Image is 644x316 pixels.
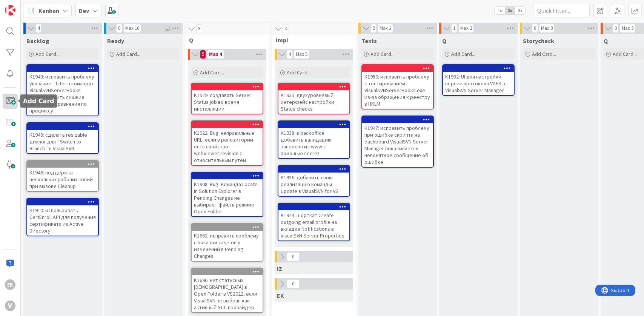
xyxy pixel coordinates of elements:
div: K1908: Bug: Команда Locate in Solution Explorer в Pending Changes не выбирает файл в режиме Open ... [192,179,263,216]
span: Add Card... [532,51,556,57]
span: Add Card... [287,69,311,76]
a: K1944: шорткат Create outgoing email profile на вкладке Notifications в VisualSVN Server Properties [278,203,350,241]
div: K1910: использовать CertEnroll API для получения сертификата из Active Directory [27,199,98,236]
span: Backlog [26,37,49,45]
div: K1696: нет статусных [DEMOGRAPHIC_DATA] в Open Folder в VS2022, если VisualSVN не выбран как акти... [192,268,263,312]
span: 5 [200,50,206,59]
div: K1922: Bug: неправильные URL, если в репозитории есть свойство webviewer:revision с относительным... [192,121,263,165]
div: Max 3 [541,26,553,30]
div: K1947: исправить проблему: при ошибке скрипта на dashboard VisualSVN Server Manager показывается ... [362,123,433,167]
div: Max 2 [460,26,472,30]
a: K1948: сделать resizable диалог для `Switch to Branch` в VisualSVN [26,122,99,154]
div: K1949: исправить проблему: указание --filter в командах VisualSVNServerHooks может матчить лишние... [27,65,98,116]
div: K1948: сделать resizable диалог для `Switch to Branch` в VisualSVN [27,130,98,153]
span: Support [16,1,34,10]
div: K1910: использовать CertEnroll API для получения сертификата из Active Directory [27,205,98,236]
span: Add Card... [116,51,140,57]
span: 2 [370,24,377,33]
span: EK [277,292,284,299]
span: 1x [495,7,505,14]
img: Visit kanbanzone.com [5,5,15,15]
div: Max 4 [209,52,222,56]
span: IZ [277,265,282,272]
div: Max 2 [380,26,391,30]
a: K1908: Bug: Команда Locate in Solution Explorer в Pending Changes не выбирает файл в режиме Open ... [191,172,263,217]
a: K1949: исправить проблему: указание --filter в командах VisualSVNServerHooks может матчить лишние... [26,64,99,116]
span: 9 [196,24,202,33]
a: K1936: добавить свою реализацию команды Update в VisualSVN for VS [278,165,350,197]
div: K1948: сделать resizable диалог для `Switch to Branch` в VisualSVN [27,123,98,153]
span: 4 [35,24,41,33]
div: K1950: исправить проблему с тестированием VisualSVNServerHooks.exe из-за обращения к реестру в HKLM [362,65,433,109]
div: K1947: исправить проблему: при ошибке скрипта на dashboard VisualSVN Server Manager показывается ... [362,116,433,167]
div: K1932: UI для настройки версии протокола VDFS в VisualSVN Server Manager [443,65,514,95]
div: K1946: поддержка нескольких рабочих копий при вызове Cleanup [27,168,98,191]
div: K1944: шорткат Create outgoing email profile на вкладке Notifications в VisualSVN Server Properties [278,210,349,240]
a: K1935: двухуровневый интерфейс настройки Status checks [278,83,350,114]
div: K1950: исправить проблему с тестированием VisualSVNServerHooks.exe из-за обращения к реестру в HKLM [362,72,433,109]
span: Add Card... [35,51,60,57]
a: K1922: Bug: неправильные URL, если в репозитории есть свойство webviewer:revision с относительным... [191,120,263,166]
span: 0 [116,24,122,33]
span: Texts [361,37,377,45]
div: Max 3 [622,26,633,30]
span: 1 [451,24,457,33]
div: K1936: добавить свою реализацию команды Update в VisualSVN for VS [278,166,349,196]
span: 4 [287,50,293,59]
span: 4 [283,24,289,33]
div: K1946: поддержка нескольких рабочих копий при вызове Cleanup [27,161,98,191]
div: K1949: исправить проблему: указание --filter в командах VisualSVNServerHooks может матчить лишние... [27,72,98,116]
b: Dev [79,7,89,14]
span: Storycheck [523,37,554,45]
div: K1938: в backoffice добавить валидацию запросов из www с помощью secret [278,121,349,158]
div: Max 10 [125,26,139,30]
h5: Add Card [23,97,54,105]
a: K1929: создавать Server Status job во время инсталляции [191,83,263,114]
span: 0 [613,24,619,33]
span: 2x [505,7,515,14]
div: K1944: шорткат Create outgoing email profile на вкладке Notifications в VisualSVN Server Properties [278,203,349,240]
div: K1908: Bug: Команда Locate in Solution Explorer в Pending Changes не выбирает файл в режиме Open ... [192,173,263,216]
div: K1662: исправить проблему с показом case-only изменений в Pending Changes [192,224,263,261]
span: 3x [515,7,525,14]
span: Q [189,36,260,44]
div: V [5,301,15,311]
div: K1922: Bug: неправильные URL, если в репозитории есть свойство webviewer:revision с относительным... [192,128,263,165]
div: K1929: создавать Server Status job во время инсталляции [192,83,263,114]
a: K1946: поддержка нескольких рабочих копий при вызове Cleanup [26,160,99,192]
div: K1932: UI для настройки версии протокола VDFS в VisualSVN Server Manager [443,72,514,95]
div: K1936: добавить свою реализацию команды Update в VisualSVN for VS [278,173,349,196]
span: Ready [107,37,124,45]
div: K1935: двухуровневый интерфейс настройки Status checks [278,83,349,114]
span: Add Card... [451,51,475,57]
a: K1910: использовать CertEnroll API для получения сертификата из Active Directory [26,198,99,236]
span: Add Card... [200,69,224,76]
span: Add Card... [370,51,395,57]
input: Quick Filter... [533,4,590,17]
div: K1929: создавать Server Status job во время инсталляции [192,90,263,114]
span: Add Card... [613,51,637,57]
span: 0 [287,252,300,261]
span: 0 [532,24,538,33]
div: Max 5 [296,52,307,56]
span: Q [442,37,446,45]
div: K1662: исправить проблему с показом case-only изменений в Pending Changes [192,231,263,261]
a: K1696: нет статусных [DEMOGRAPHIC_DATA] в Open Folder в VS2022, если VisualSVN не выбран как акти... [191,268,263,313]
div: K1935: двухуровневый интерфейс настройки Status checks [278,90,349,114]
span: Kanban [38,6,59,15]
div: K1696: нет статусных [DEMOGRAPHIC_DATA] в Open Folder в VS2022, если VisualSVN не выбран как акти... [192,275,263,312]
a: K1950: исправить проблему с тестированием VisualSVNServerHooks.exe из-за обращения к реестру в HKLM [361,64,434,109]
span: Impl [276,36,346,44]
span: 0 [287,279,300,288]
a: K1938: в backoffice добавить валидацию запросов из www с помощью secret [278,120,350,159]
a: K1932: UI для настройки версии протокола VDFS в VisualSVN Server Manager [442,64,515,96]
div: EK [5,279,15,290]
a: K1947: исправить проблему: при ошибке скрипта на dashboard VisualSVN Server Manager показывается ... [361,116,434,168]
span: Q [604,37,608,45]
div: K1938: в backoffice добавить валидацию запросов из www с помощью secret [278,128,349,158]
a: K1662: исправить проблему с показом case-only изменений в Pending Changes [191,223,263,262]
